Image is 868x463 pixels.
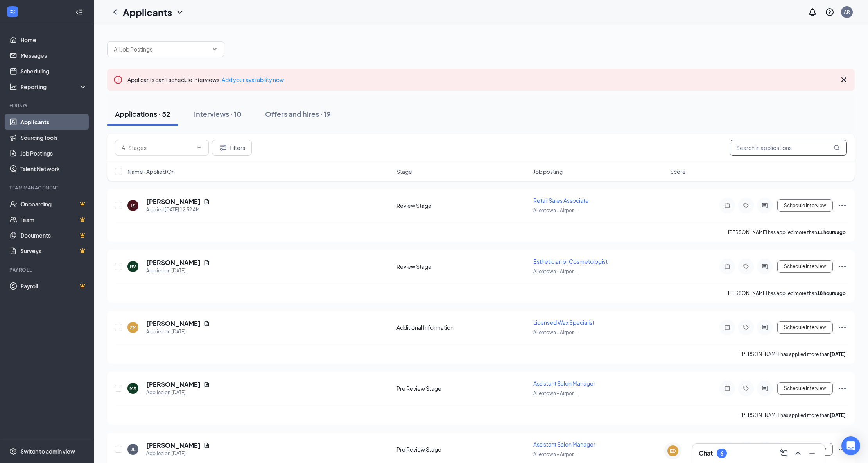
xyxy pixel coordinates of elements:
div: Offers and hires · 19 [265,109,331,119]
svg: Note [723,263,732,270]
button: Schedule Interview [777,382,833,395]
svg: Note [723,324,732,331]
span: Allentown - Airpor ... [533,268,578,274]
svg: Ellipses [838,323,847,332]
div: Reporting [20,83,88,91]
svg: Cross [839,75,848,84]
svg: Document [204,442,210,449]
svg: Ellipses [838,384,847,393]
svg: ChevronDown [196,145,202,151]
input: Search in applications [730,140,847,156]
svg: ActiveChat [760,385,769,391]
div: Applied [DATE] 12:52 AM [146,206,210,214]
a: Messages [20,48,87,63]
div: Hiring [9,102,86,109]
svg: Tag [741,385,751,391]
div: 6 [720,450,723,457]
h5: [PERSON_NAME] [146,441,201,450]
svg: Tag [741,202,751,209]
svg: Settings [9,447,17,455]
div: Switch to admin view [20,447,75,455]
svg: Document [204,381,210,388]
svg: ActiveChat [760,324,769,331]
input: All Job Postings [114,45,208,54]
h5: [PERSON_NAME] [146,380,201,389]
span: Allentown - Airpor ... [533,390,578,396]
a: Scheduling [20,63,87,79]
h5: [PERSON_NAME] [146,319,201,328]
div: Review Stage [396,202,529,209]
svg: Document [204,259,210,266]
svg: Tag [741,324,751,331]
button: ChevronUp [792,447,804,459]
svg: QuestionInfo [825,7,834,17]
svg: ChevronLeft [110,7,120,17]
span: Allentown - Airpor ... [533,329,578,335]
svg: MagnifyingGlass [834,145,840,151]
h3: Chat [699,449,713,458]
a: PayrollCrown [20,278,87,294]
div: Pre Review Stage [396,445,529,453]
svg: ActiveChat [760,202,769,209]
div: ED [670,448,676,454]
a: SurveysCrown [20,243,87,259]
svg: ActiveChat [760,263,769,270]
div: Applications · 52 [115,109,170,119]
button: ComposeMessage [778,447,790,459]
span: Allentown - Airpor ... [533,451,578,457]
span: Esthetician or Cosmetologist [533,258,608,265]
span: Name · Applied On [127,168,175,175]
span: Assistant Salon Manager [533,441,595,448]
button: Filter Filters [212,140,252,156]
div: Applied on [DATE] [146,267,210,275]
div: Interviews · 10 [194,109,242,119]
svg: Filter [219,143,228,152]
svg: Note [723,202,732,209]
div: Review Stage [396,263,529,270]
div: BV [130,263,136,270]
div: Additional Information [396,324,529,331]
div: Applied on [DATE] [146,328,210,336]
div: Payroll [9,266,86,273]
svg: Analysis [9,83,17,91]
a: Home [20,32,87,48]
span: Stage [396,168,412,175]
svg: ComposeMessage [779,449,789,458]
div: AR [844,9,850,15]
button: Minimize [806,447,818,459]
div: JS [131,202,136,209]
button: Schedule Interview [777,199,833,212]
h5: [PERSON_NAME] [146,197,201,206]
span: Retail Sales Associate [533,197,589,204]
b: 18 hours ago [817,290,846,296]
div: Applied on [DATE] [146,450,210,458]
svg: Error [113,75,123,84]
b: 11 hours ago [817,229,846,235]
h5: [PERSON_NAME] [146,258,201,267]
div: MS [129,385,136,392]
button: Schedule Interview [777,321,833,334]
h1: Applicants [123,5,172,19]
p: [PERSON_NAME] has applied more than . [741,412,847,418]
svg: Ellipses [838,201,847,210]
svg: Collapse [75,8,83,16]
b: [DATE] [830,351,846,357]
a: TeamCrown [20,212,87,227]
svg: Minimize [807,449,817,458]
a: DocumentsCrown [20,227,87,243]
svg: Tag [741,263,751,270]
p: [PERSON_NAME] has applied more than . [728,290,847,297]
p: [PERSON_NAME] has applied more than . [741,351,847,358]
svg: Document [204,320,210,327]
span: Assistant Salon Manager [533,380,595,387]
span: Applicants can't schedule interviews. [127,76,284,83]
div: Applied on [DATE] [146,389,210,397]
svg: ChevronDown [175,7,185,17]
button: Schedule Interview [777,443,833,456]
span: Allentown - Airpor ... [533,207,578,213]
div: JL [131,446,135,453]
svg: Notifications [808,7,817,17]
div: Team Management [9,184,86,191]
div: Open Intercom Messenger [841,436,860,455]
